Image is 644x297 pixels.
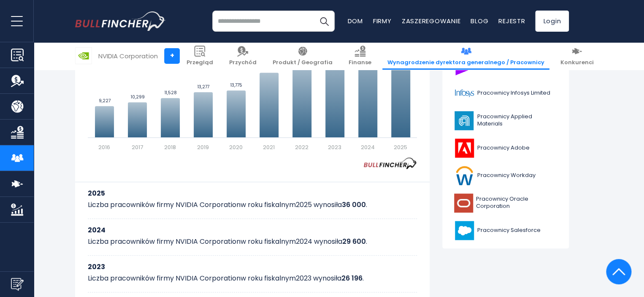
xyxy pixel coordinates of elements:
img: Logo NVDA [76,48,92,64]
img: Logo CRM [454,221,475,240]
text: 2025 [394,143,407,151]
img: Logo WDAY [454,166,475,185]
text: 11,528 [164,90,176,96]
img: Logo AMAT [454,111,474,130]
a: Przejdź do strony głównej [75,11,166,31]
font: Przychód [229,58,257,66]
a: Rejestr [498,16,525,25]
a: Pracownicy Adobe [449,136,563,160]
font: Przegląd [187,58,213,66]
a: Dom [348,16,363,25]
font: Login [543,16,561,25]
img: Logo ADBE [454,139,475,158]
font: 26 196 [341,273,363,283]
text: 2021 [263,143,275,151]
a: Konkurenci [555,42,599,70]
img: Logo ORCL [454,193,474,213]
font: 36 000 [342,200,366,210]
text: 2019 [197,143,209,151]
a: Login [535,11,569,32]
text: 2020 [229,143,243,151]
text: 2016 [98,143,110,151]
font: 2025 wynosiła [296,200,342,210]
font: w roku fiskalnym [241,200,296,210]
img: Logo INFY [454,84,475,103]
a: Pracownicy Workday [449,164,563,187]
font: 2023 wynosiła [296,273,341,283]
font: + [170,51,174,60]
a: Przegląd [181,42,218,70]
font: Liczba pracowników firmy NVIDIA Corporation [88,200,241,210]
text: 2023 [328,143,341,151]
font: Pracownicy Adobe [477,144,530,152]
font: Pracownicy Salesforce [477,226,541,234]
font: 2024 wynosiła [296,237,342,246]
a: Finanse [344,42,376,70]
text: 10,299 [130,94,144,100]
text: 13,277 [198,84,209,90]
font: w roku fiskalnym [241,237,296,246]
font: Pracownicy Workday [477,171,536,179]
font: . [363,273,364,283]
a: Pracownicy Applied Materials [449,109,563,132]
a: Pracownicy Salesforce [449,219,563,242]
a: + [164,48,180,64]
a: Zaszeregowanie [402,16,461,25]
font: 29 600 [342,237,366,246]
button: Szukaj [314,11,335,32]
a: Pracownicy Infosys Limited [449,82,563,105]
text: 9,227 [99,98,111,104]
a: Produkt / Geografia [268,42,338,70]
font: . [366,237,367,246]
font: Finanse [349,58,371,66]
text: 2018 [164,143,176,151]
font: 2025 [88,188,105,198]
text: 13,775 [230,82,242,88]
font: Pracownicy Oracle Corporation [476,195,528,210]
font: w roku fiskalnym [241,273,296,283]
font: Pracownicy Applied Materials [477,112,532,128]
font: Liczba pracowników firmy NVIDIA Corporation [88,273,241,283]
font: Produkt / Geografia [273,58,333,66]
font: . [366,200,367,210]
text: 2022 [295,143,308,151]
font: Liczba pracowników firmy NVIDIA Corporation [88,237,241,246]
a: Wynagrodzenie dyrektora generalnego / Pracownicy [382,42,549,70]
text: 2024 [361,143,375,151]
font: Wynagrodzenie dyrektora generalnego / Pracownicy [387,58,544,66]
a: Blog [471,16,488,25]
img: logo gil [75,11,166,31]
a: Firmy [373,16,392,25]
font: NVIDIA Corporation [98,52,158,60]
a: Przychód [224,42,262,70]
font: Pracownicy Infosys Limited [477,89,550,97]
font: Konkurenci [560,58,594,66]
font: 2023 [88,262,105,272]
font: 2024 [88,225,106,235]
a: Pracownicy Oracle Corporation [449,191,563,215]
text: 2017 [132,143,143,151]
